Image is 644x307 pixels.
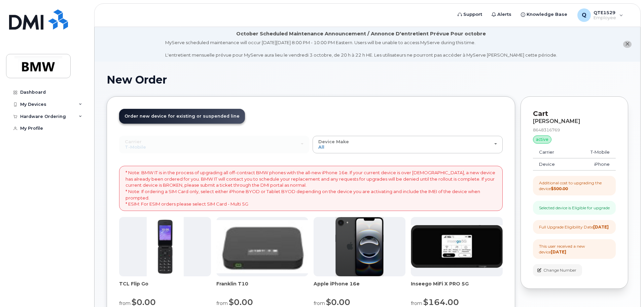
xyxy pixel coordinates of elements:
[539,180,610,191] div: Additional cost to upgrading the device
[107,74,628,86] h1: New Order
[533,118,616,124] div: [PERSON_NAME]
[147,217,184,276] img: TCL_FLIP_MODE.jpg
[326,297,350,307] span: $0.00
[216,220,308,273] img: t10.jpg
[572,158,616,171] td: iPhone
[411,225,503,268] img: cut_small_inseego_5G.jpg
[543,267,576,273] span: Change Number
[126,170,496,207] p: * Note: BMW IT is in the process of upgrading all off-contract BMW phones with the all-new iPhone...
[551,186,568,191] strong: $500.00
[124,114,240,119] span: Order new device for existing or suspended line
[539,243,610,255] div: This user received a new device
[335,217,384,276] img: iphone16e.png
[216,280,308,294] div: Franklin T10
[411,280,503,294] div: Inseego MiFi X PRO 5G
[132,297,156,307] span: $0.00
[236,30,486,37] div: October Scheduled Maintenance Announcement / Annonce D'entretient Prévue Pour octobre
[533,146,572,158] td: Carrier
[216,300,228,306] small: from
[318,139,349,144] span: Device Make
[533,135,551,144] div: active
[533,264,582,276] button: Change Number
[313,136,503,153] button: Device Make All
[533,158,572,171] td: Device
[314,280,405,294] div: Apple iPhone 16e
[551,249,566,254] strong: [DATE]
[533,127,616,133] div: 8648316769
[119,300,131,306] small: from
[623,41,632,48] button: close notification
[314,300,325,306] small: from
[229,297,253,307] span: $0.00
[533,109,616,119] p: Cart
[119,280,211,294] div: TCL Flip Go
[572,146,616,158] td: T-Mobile
[423,297,459,307] span: $164.00
[318,144,324,150] span: All
[539,205,610,211] div: Selected device is Eligible for upgrade
[615,278,639,302] iframe: Messenger Launcher
[165,39,557,58] div: MyServe scheduled maintenance will occur [DATE][DATE] 8:00 PM - 10:00 PM Eastern. Users will be u...
[539,224,609,230] div: Full Upgrade Eligibility Date
[411,300,422,306] small: from
[593,224,609,229] strong: [DATE]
